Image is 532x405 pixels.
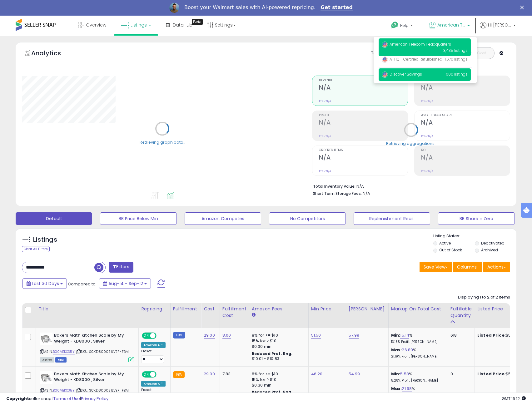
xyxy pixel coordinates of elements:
[116,16,156,34] a: Listings
[252,371,304,377] div: 8% for <= $10
[53,388,75,393] a: B00VEKX35Y
[382,42,388,48] img: usa.png
[22,246,50,252] div: Clear All Filters
[40,333,52,345] img: 41vx7neGl0L._SL40_.jpg
[400,371,409,377] a: 5.58
[391,347,402,353] b: Max:
[33,235,57,244] h5: Listings
[252,389,293,395] b: Reduced Prof. Rng.
[502,396,526,402] span: 2025-10-13 16:12 GMT
[204,371,215,377] a: 29.00
[252,333,304,338] div: 8% for <= $10
[488,22,511,28] span: Hi [PERSON_NAME]
[161,16,197,34] a: DataHub
[354,212,430,225] button: Replenishment Recs.
[109,262,133,273] button: Filters
[252,338,304,344] div: 15% for > $10
[388,303,448,328] th: The percentage added to the cost of goods (COGS) that forms the calculator for Min & Max prices.
[311,332,321,338] a: 51.50
[382,72,388,78] img: usa.png
[222,371,244,377] div: 7.83
[38,306,136,312] div: Title
[371,50,395,56] div: Totals For
[481,240,505,246] label: Deactivated
[386,141,436,146] div: Retrieving aggregations..
[391,378,443,383] p: 5.28% Profit [PERSON_NAME]
[202,16,241,34] a: Settings
[477,332,506,338] b: Listed Price:
[173,306,198,312] div: Fulfillment
[142,333,150,338] span: ON
[222,306,246,319] div: Fulfillment Cost
[252,356,304,362] div: $10.01 - $10.83
[321,4,353,11] a: Get started
[453,262,482,272] button: Columns
[81,396,108,402] a: Privacy Policy
[386,17,419,36] a: Help
[141,388,166,402] div: Preset:
[108,280,143,287] span: Aug-14 - Sep-12
[382,57,442,62] span: ATHQ - Certified Refurbished
[433,233,516,239] p: Listing States:
[76,349,130,354] span: | SKU: SCKD8000SILVER-FBM1
[185,212,261,225] button: Amazon Competes
[382,72,422,77] span: Discover Savings
[446,72,468,77] span: 600 listings
[40,371,52,384] img: 41vx7neGl0L._SL40_.jpg
[439,240,451,246] label: Active
[481,247,498,253] label: Archived
[391,21,399,29] i: Get Help
[349,306,386,312] div: [PERSON_NAME]
[457,264,477,270] span: Columns
[252,344,304,349] div: $0.30 min
[99,278,151,289] button: Aug-14 - Sep-12
[156,372,166,377] span: OFF
[437,22,465,28] span: American Telecom Headquarters
[391,347,443,359] div: %
[477,306,531,312] div: Listed Price
[477,371,529,377] div: $52.99
[173,371,185,378] small: FBA
[391,333,443,344] div: %
[311,306,343,312] div: Min Price
[425,16,475,36] a: American Telecom Headquarters
[439,247,462,253] label: Out of Stock
[6,396,108,402] div: seller snap | |
[400,23,409,28] span: Help
[141,349,166,363] div: Preset:
[252,351,293,356] b: Reduced Prof. Rng.
[173,22,192,28] span: DataHub
[53,396,80,402] a: Terms of Use
[141,306,168,312] div: Repricing
[252,377,304,383] div: 15% for > $10
[173,332,185,338] small: FBM
[391,386,402,392] b: Max:
[40,357,54,363] span: All listings currently available for purchase on Amazon
[16,212,92,225] button: Default
[391,386,443,398] div: %
[140,139,185,145] div: Retrieving graph data..
[252,312,256,318] small: Amazon Fees.
[55,357,67,363] span: FBM
[311,371,323,377] a: 46.20
[480,22,516,36] a: Hi [PERSON_NAME]
[450,371,470,377] div: 0
[169,3,179,13] img: Profile image for Adrian
[400,332,409,338] a: 15.14
[391,371,443,383] div: %
[420,262,452,272] button: Save View
[86,22,106,28] span: Overview
[6,396,29,402] strong: Copyright
[391,354,443,359] p: 21.19% Profit [PERSON_NAME]
[22,278,67,289] button: Last 30 Days
[204,332,215,338] a: 29.00
[73,16,111,34] a: Overview
[402,347,413,353] a: 26.89
[131,22,147,28] span: Listings
[269,212,346,225] button: No Competitors
[391,340,443,344] p: 13.15% Profit [PERSON_NAME]
[184,4,316,11] div: Boost your Walmart sales with AI-powered repricing.
[156,333,166,338] span: OFF
[68,281,97,287] span: Compared to:
[54,371,130,384] b: Bakers Math Kitchen Scale by My Weight - KD8000 , Silver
